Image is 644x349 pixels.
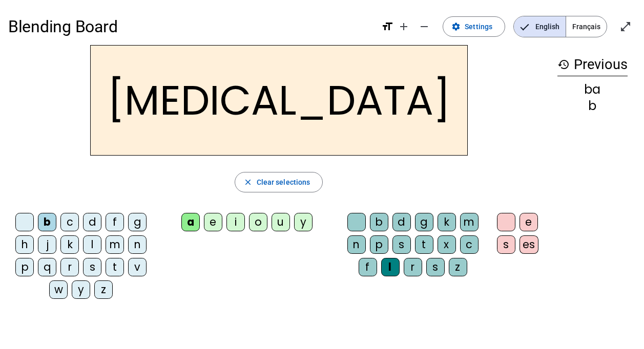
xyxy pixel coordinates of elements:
h3: Previous [557,53,628,76]
div: d [83,213,101,231]
div: p [370,235,388,254]
mat-icon: close [243,178,253,187]
div: b [370,213,388,231]
div: p [15,258,34,276]
div: q [38,258,56,276]
span: English [514,16,566,37]
div: z [94,280,113,299]
div: c [460,235,479,254]
mat-icon: remove [418,20,430,33]
div: j [38,235,56,254]
div: f [359,258,377,276]
div: s [83,258,101,276]
mat-icon: format_size [381,20,393,33]
div: x [438,235,456,254]
div: i [226,213,245,231]
div: t [415,235,433,254]
div: z [449,258,467,276]
div: u [272,213,290,231]
button: Clear selections [235,172,323,192]
div: b [38,213,56,231]
div: k [60,235,79,254]
span: Settings [465,20,492,33]
div: d [392,213,411,231]
mat-icon: open_in_full [619,20,632,33]
div: g [128,213,147,231]
div: l [381,258,400,276]
div: m [460,213,479,231]
div: w [49,280,68,299]
div: ba [557,83,628,96]
div: v [128,258,147,276]
div: y [72,280,90,299]
div: y [294,213,313,231]
div: b [557,100,628,112]
h2: [MEDICAL_DATA] [90,45,468,156]
span: Français [566,16,607,37]
div: g [415,213,433,231]
mat-icon: settings [451,22,461,31]
div: t [106,258,124,276]
mat-icon: add [398,20,410,33]
div: e [520,213,538,231]
mat-button-toggle-group: Language selection [513,16,607,37]
button: Enter full screen [615,16,636,37]
div: r [60,258,79,276]
div: h [15,235,34,254]
div: r [404,258,422,276]
div: s [392,235,411,254]
div: m [106,235,124,254]
button: Settings [443,16,505,37]
div: c [60,213,79,231]
div: s [497,235,515,254]
span: Clear selections [257,176,310,188]
div: e [204,213,222,231]
div: n [128,235,147,254]
div: o [249,213,267,231]
mat-icon: history [557,58,570,71]
button: Decrease font size [414,16,434,37]
div: n [347,235,366,254]
div: a [181,213,200,231]
div: f [106,213,124,231]
div: s [426,258,445,276]
div: l [83,235,101,254]
div: k [438,213,456,231]
h1: Blending Board [8,10,373,43]
button: Increase font size [393,16,414,37]
div: es [520,235,538,254]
